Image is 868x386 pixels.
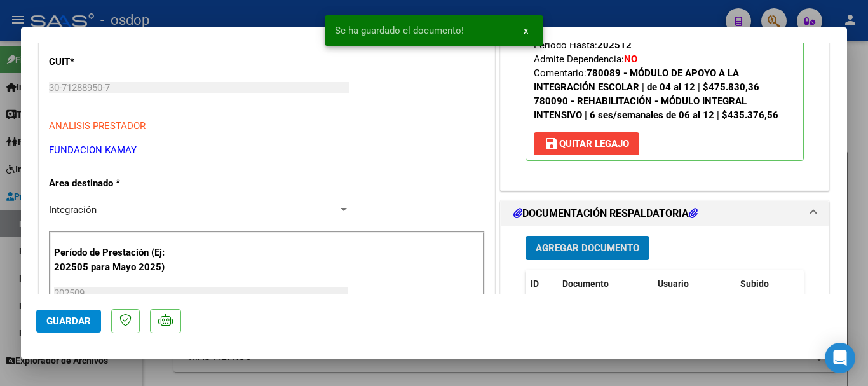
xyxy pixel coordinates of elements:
strong: 202512 [597,39,632,51]
span: Quitar Legajo [544,138,629,149]
span: Documento [562,279,609,289]
div: Open Intercom Messenger [825,343,855,373]
button: Agregar Documento [526,236,649,259]
span: Integración [49,204,97,216]
datatable-header-cell: ID [526,270,557,298]
span: Se ha guardado el documento! [335,24,464,37]
p: Período de Prestación (Ej: 202505 para Mayo 2025) [54,245,182,274]
span: Subido [740,279,769,289]
span: x [524,25,528,36]
p: FUNDACION KAMAY [49,143,485,158]
strong: 780089 - MÓDULO DE APOYO A LA INTEGRACIÓN ESCOLAR | de 04 al 12 | $475.830,36 780090 - REHABILITA... [534,67,778,121]
span: Guardar [46,315,91,327]
button: Quitar Legajo [534,132,639,155]
mat-expansion-panel-header: DOCUMENTACIÓN RESPALDATORIA [501,201,829,226]
datatable-header-cell: Acción [799,270,862,298]
span: Usuario [658,279,689,289]
p: Area destinado * [49,176,180,191]
datatable-header-cell: Subido [735,270,799,298]
button: x [513,19,538,42]
span: Agregar Documento [536,243,639,254]
span: ID [531,279,539,289]
mat-icon: save [544,136,559,151]
p: CUIT [49,55,180,69]
datatable-header-cell: Documento [557,270,653,298]
h1: DOCUMENTACIÓN RESPALDATORIA [513,206,698,221]
span: ANALISIS PRESTADOR [49,120,146,132]
span: Comentario: [534,67,778,121]
button: Guardar [36,310,101,333]
strong: NO [624,53,637,65]
datatable-header-cell: Usuario [653,270,735,298]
